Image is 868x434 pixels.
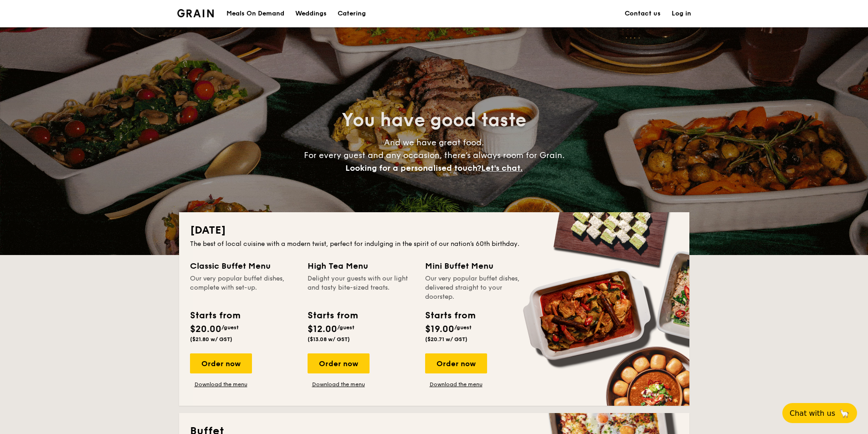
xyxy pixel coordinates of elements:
div: Classic Buffet Menu [190,260,297,272]
h2: [DATE] [190,223,678,238]
a: Download the menu [425,381,487,388]
div: Starts from [425,309,475,322]
span: You have good taste [342,109,526,131]
span: ($21.80 w/ GST) [190,336,232,342]
span: 🦙 [839,408,850,419]
div: Our very popular buffet dishes, delivered straight to your doorstep. [425,274,532,301]
div: Order now [190,353,252,373]
span: Looking for a personalised touch? [345,163,481,173]
div: Our very popular buffet dishes, complete with set-up. [190,274,297,301]
div: Order now [308,353,370,373]
a: Download the menu [190,381,252,388]
a: Download the menu [308,381,370,388]
div: The best of local cuisine with a modern twist, perfect for indulging in the spirit of our nation’... [190,240,678,249]
div: Mini Buffet Menu [425,260,532,272]
div: Delight your guests with our light and tasty bite-sized treats. [308,274,414,301]
span: ($20.71 w/ GST) [425,336,467,342]
div: Starts from [190,309,240,322]
span: /guest [337,324,354,331]
span: $20.00 [190,324,221,335]
div: High Tea Menu [308,260,414,272]
span: /guest [454,324,472,331]
div: Order now [425,353,487,373]
span: $19.00 [425,324,454,335]
span: $12.00 [308,324,337,335]
button: Chat with us🦙 [782,403,857,423]
img: Grain [177,9,214,17]
span: ($13.08 w/ GST) [308,336,350,342]
a: Logotype [177,9,214,17]
span: Let's chat. [481,163,523,173]
span: Chat with us [790,409,835,418]
span: And we have great food. For every guest and any occasion, there’s always room for Grain. [304,138,565,173]
span: /guest [221,324,239,331]
div: Starts from [308,309,357,322]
